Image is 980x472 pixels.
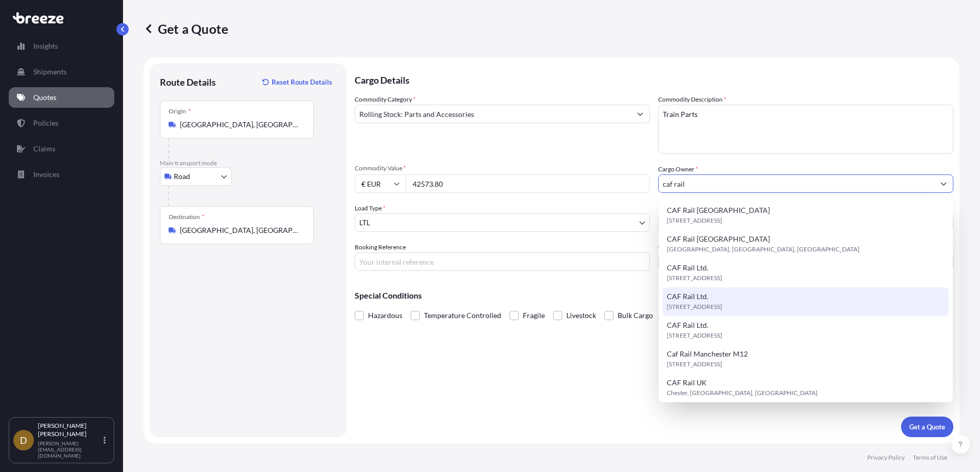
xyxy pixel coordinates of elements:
[658,164,698,174] label: Cargo Owner
[658,203,953,211] span: Freight Cost
[667,330,722,341] span: [STREET_ADDRESS]
[667,215,722,226] span: [STREET_ADDRESS]
[368,308,402,323] span: Hazardous
[355,164,650,172] span: Commodity Value
[667,205,770,215] span: CAF Rail [GEOGRAPHIC_DATA]
[667,349,748,359] span: Caf Rail Manchester M12
[667,359,722,369] span: [STREET_ADDRESS]
[359,218,370,228] span: LTL
[272,77,332,87] p: Reset Route Details
[523,308,545,323] span: Fragile
[667,302,722,312] span: [STREET_ADDRESS]
[667,263,708,273] span: CAF Rail Ltd.
[667,273,722,283] span: [STREET_ADDRESS]
[174,171,190,182] span: Road
[667,244,860,254] span: [GEOGRAPHIC_DATA], [GEOGRAPHIC_DATA], [GEOGRAPHIC_DATA]
[659,174,934,193] input: Full name
[566,308,596,323] span: Livestock
[867,454,905,462] p: Privacy Policy
[160,167,232,186] button: Select transport
[355,291,953,300] p: Special Conditions
[355,242,406,252] label: Booking Reference
[355,105,631,123] input: Select a commodity type
[169,213,205,221] div: Destination
[33,92,56,103] p: Quotes
[33,67,67,77] p: Shipments
[355,94,416,105] label: Commodity Category
[355,252,650,271] input: Your internal reference
[406,174,650,193] input: Type amount
[667,320,708,330] span: CAF Rail Ltd.
[355,64,953,94] p: Cargo Details
[667,378,707,388] span: CAF Rail UK
[144,21,228,37] p: Get a Quote
[160,159,336,167] p: Main transport mode
[658,252,953,271] input: Enter name
[33,144,55,154] p: Claims
[33,41,58,51] p: Insights
[618,308,653,323] span: Bulk Cargo
[913,454,947,462] p: Terms of Use
[667,234,770,244] span: CAF Rail [GEOGRAPHIC_DATA]
[160,76,216,88] p: Route Details
[658,242,695,252] label: Carrier Name
[667,388,818,398] span: Chester, [GEOGRAPHIC_DATA], [GEOGRAPHIC_DATA]
[658,94,726,105] label: Commodity Description
[424,308,501,323] span: Temperature Controlled
[180,225,301,235] input: Destination
[663,201,949,402] div: Suggestions
[180,120,301,130] input: Origin
[909,422,945,432] p: Get a Quote
[169,107,191,115] div: Origin
[38,422,101,438] p: [PERSON_NAME] [PERSON_NAME]
[20,435,27,445] span: D
[667,291,708,302] span: CAF Rail Ltd.
[38,440,101,459] p: [PERSON_NAME][EMAIL_ADDRESS][DOMAIN_NAME]
[631,105,649,123] button: Show suggestions
[33,118,58,128] p: Policies
[934,174,953,193] button: Show suggestions
[355,203,385,213] span: Load Type
[33,169,59,180] p: Invoices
